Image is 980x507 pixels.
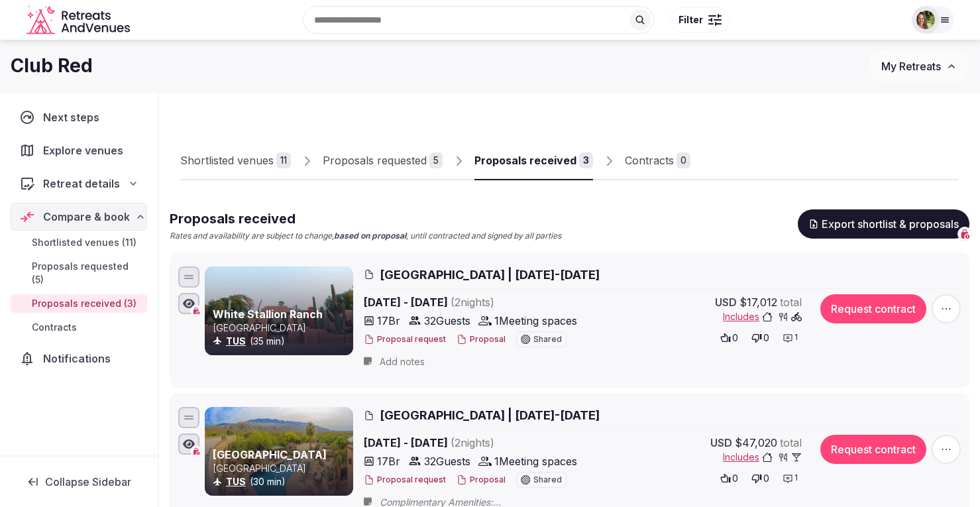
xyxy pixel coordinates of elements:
[11,257,147,289] a: Proposals requested (5)
[625,152,674,168] div: Contracts
[457,475,506,486] button: Proposal
[170,209,561,228] h2: Proposals received
[763,472,769,485] span: 0
[11,233,147,252] a: Shortlisted venues (11)
[820,294,926,323] button: Request contract
[213,308,323,321] a: White Stallion Ranch
[380,266,600,283] span: [GEOGRAPHIC_DATA] | [DATE]-[DATE]
[424,453,470,469] span: 32 Guests
[716,469,742,488] button: 0
[533,476,562,484] span: Shared
[380,407,600,423] span: [GEOGRAPHIC_DATA] | [DATE]-[DATE]
[625,142,690,180] a: Contracts0
[32,260,142,286] span: Proposals requested (5)
[27,5,133,35] a: Visit the homepage
[780,294,802,310] span: total
[494,453,577,469] span: 1 Meeting spaces
[170,231,561,242] p: Rates and availability are subject to change, , until contracted and signed by all parties
[679,13,703,27] span: Filter
[180,152,274,168] div: Shortlisted venues
[226,335,246,348] button: TUS
[43,209,130,225] span: Compare & book
[881,60,941,73] span: My Retreats
[323,152,427,168] div: Proposals requested
[794,473,798,484] span: 1
[424,313,470,329] span: 32 Guests
[798,209,969,239] button: Export shortlist & proposals
[334,231,406,241] strong: based on proposal
[180,142,291,180] a: Shortlisted venues11
[11,137,147,164] a: Explore venues
[43,176,120,192] span: Retreat details
[32,321,77,334] span: Contracts
[11,53,93,79] h1: Club Red
[715,294,737,310] span: USD
[364,294,597,310] span: [DATE] - [DATE]
[43,109,105,125] span: Next steps
[916,11,935,29] img: Shay Tippie
[451,436,494,449] span: ( 2 night s )
[723,451,802,464] button: Includes
[276,152,291,168] div: 11
[226,475,246,488] button: TUS
[226,476,246,487] a: TUS
[474,152,576,168] div: Proposals received
[820,435,926,464] button: Request contract
[377,453,400,469] span: 17 Br
[429,152,443,168] div: 5
[494,313,577,329] span: 1 Meeting spaces
[474,142,593,180] a: Proposals received3
[723,310,802,323] button: Includes
[457,334,506,345] button: Proposal
[579,152,593,168] div: 3
[710,435,732,451] span: USD
[11,318,147,337] a: Contracts
[869,50,969,83] button: My Retreats
[364,435,597,451] span: [DATE] - [DATE]
[763,331,769,345] span: 0
[364,334,446,345] button: Proposal request
[11,467,147,496] button: Collapse Sidebar
[732,472,738,485] span: 0
[533,335,562,343] span: Shared
[45,475,131,488] span: Collapse Sidebar
[213,462,351,475] p: [GEOGRAPHIC_DATA]
[213,335,351,348] div: (35 min)
[32,297,136,310] span: Proposals received (3)
[716,329,742,347] button: 0
[735,435,777,451] span: $47,020
[43,142,129,158] span: Explore venues
[677,152,690,168] div: 0
[739,294,777,310] span: $17,012
[11,103,147,131] a: Next steps
[794,332,798,343] span: 1
[780,435,802,451] span: total
[747,329,773,347] button: 0
[32,236,136,249] span: Shortlisted venues (11)
[451,296,494,309] span: ( 2 night s )
[747,469,773,488] button: 0
[226,335,246,347] a: TUS
[377,313,400,329] span: 17 Br
[213,448,327,461] a: [GEOGRAPHIC_DATA]
[213,475,351,488] div: (30 min)
[380,355,425,368] span: Add notes
[11,345,147,372] a: Notifications
[670,7,730,32] button: Filter
[43,351,116,366] span: Notifications
[732,331,738,345] span: 0
[27,5,133,35] svg: Retreats and Venues company logo
[323,142,443,180] a: Proposals requested5
[213,321,351,335] p: [GEOGRAPHIC_DATA]
[364,475,446,486] button: Proposal request
[11,294,147,313] a: Proposals received (3)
